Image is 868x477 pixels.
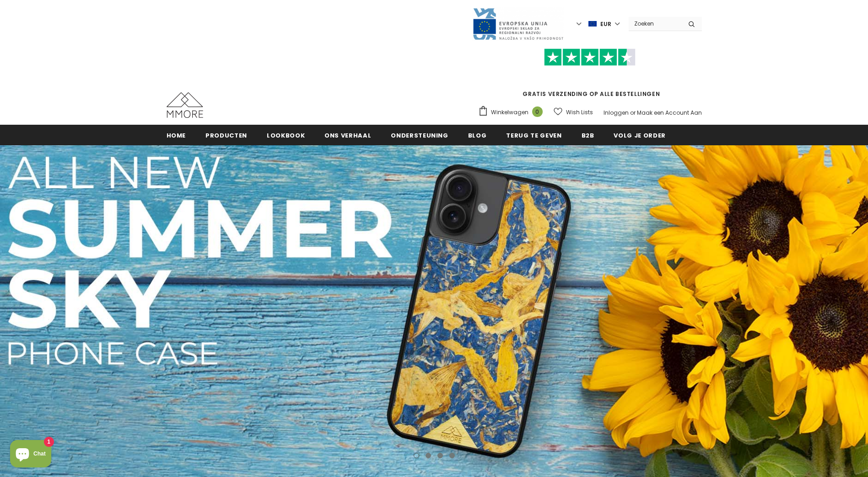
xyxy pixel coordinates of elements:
[414,453,419,458] button: 1
[7,440,54,470] inbox-online-store-chat: Shopify online store chat
[468,125,487,145] a: Blog
[582,131,594,140] span: B2B
[449,453,455,458] button: 4
[478,66,702,90] iframe: Customer reviews powered by Trustpilot
[614,125,665,145] a: Volg je order
[267,131,305,140] span: Lookbook
[167,125,186,145] a: Home
[629,17,681,30] input: Search Site
[600,20,611,29] span: EUR
[468,131,487,140] span: Blog
[544,48,636,66] img: Vertrouw op Pilot Stars
[391,131,448,140] span: ondersteuning
[614,131,665,140] span: Volg je order
[167,92,203,118] img: MMORE Cases
[205,131,247,140] span: Producten
[604,109,629,117] a: Inloggen
[506,131,561,140] span: Terug te geven
[472,20,564,27] a: Javni Razpis
[205,125,247,145] a: Producten
[637,109,702,117] a: Maak een Account Aan
[437,453,443,458] button: 3
[532,106,543,117] span: 0
[566,108,593,117] span: Wish Lists
[491,108,528,117] span: Winkelwagen
[426,453,431,458] button: 2
[324,131,371,140] span: Ons verhaal
[582,125,594,145] a: B2B
[506,125,561,145] a: Terug te geven
[472,7,564,41] img: Javni Razpis
[478,53,702,98] span: GRATIS VERZENDING OP ALLE BESTELLINGEN
[630,109,636,117] span: or
[267,125,305,145] a: Lookbook
[554,104,593,120] a: Wish Lists
[167,131,186,140] span: Home
[324,125,371,145] a: Ons verhaal
[478,106,547,119] a: Winkelwagen 0
[391,125,448,145] a: ondersteuning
